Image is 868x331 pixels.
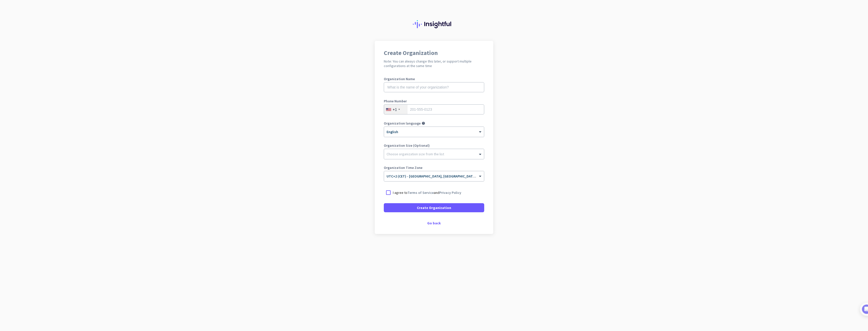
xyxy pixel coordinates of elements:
label: Organization language [384,122,421,125]
input: What is the name of your organization? [384,82,484,92]
label: Organization Size (Optional) [384,144,484,147]
label: Phone Number [384,99,484,103]
a: Privacy Policy [439,190,461,195]
a: Terms of Service [408,190,434,195]
p: I agree to and [393,190,461,195]
h1: Create Organization [384,50,484,56]
input: 201-555-0123 [384,104,484,114]
label: Organization Time Zone [384,166,484,169]
button: Create Organization [384,203,484,212]
span: Create Organization [417,205,451,210]
h2: Note: You can always change this later, or support multiple configurations at the same time [384,59,484,68]
label: Organization Name [384,77,484,81]
div: Go back [384,221,484,225]
img: Insightful [413,20,455,28]
div: +1 [393,107,397,112]
i: help [422,122,425,125]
